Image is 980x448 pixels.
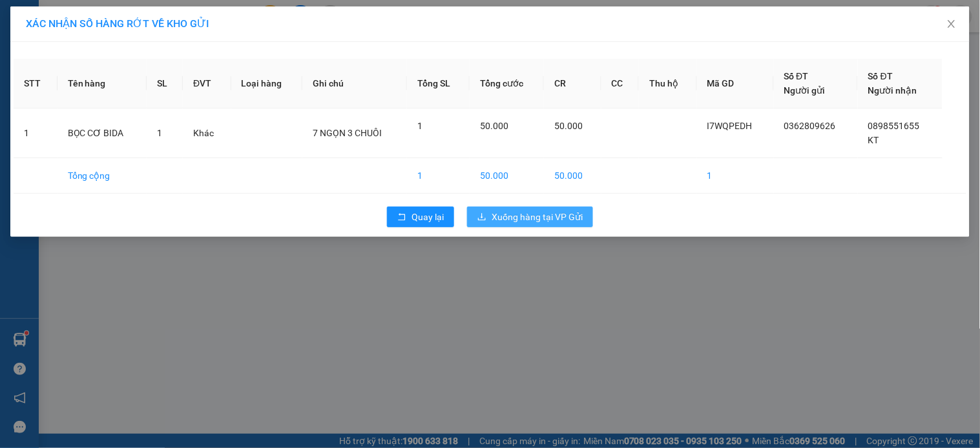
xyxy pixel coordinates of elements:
[480,121,508,131] span: 50.000
[157,128,162,138] span: 1
[470,59,544,108] th: Tổng cước
[601,59,639,108] th: CC
[697,59,774,108] th: Mã GD
[231,59,303,108] th: Loại hàng
[412,210,444,224] span: Quay lại
[784,121,836,131] span: 0362809626
[407,59,470,108] th: Tổng SL
[397,212,406,223] span: rollback
[933,6,970,43] button: Close
[868,135,879,145] span: KT
[868,121,920,131] span: 0898551655
[183,59,231,108] th: ĐVT
[407,158,470,194] td: 1
[147,59,183,108] th: SL
[477,212,486,223] span: download
[57,158,147,194] td: Tổng cộng
[467,207,593,227] button: downloadXuống hàng tại VP Gửi
[868,71,893,81] span: Số ĐT
[946,19,957,29] span: close
[302,59,407,108] th: Ghi chú
[14,59,57,108] th: STT
[57,108,147,158] td: BỌC CƠ BIDA
[707,121,753,131] span: I7WQPEDH
[544,158,601,194] td: 50.000
[14,108,57,158] td: 1
[387,207,454,227] button: rollbackQuay lại
[26,17,209,30] span: XÁC NHẬN SỐ HÀNG RỚT VỀ KHO GỬI
[417,121,422,131] span: 1
[183,108,231,158] td: Khác
[313,128,382,138] span: 7 NGỌN 3 CHUÔI
[697,158,774,194] td: 1
[784,71,809,81] span: Số ĐT
[470,158,544,194] td: 50.000
[868,85,917,96] span: Người nhận
[639,59,697,108] th: Thu hộ
[544,59,601,108] th: CR
[57,59,147,108] th: Tên hàng
[492,210,583,224] span: Xuống hàng tại VP Gửi
[554,121,583,131] span: 50.000
[784,85,826,96] span: Người gửi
